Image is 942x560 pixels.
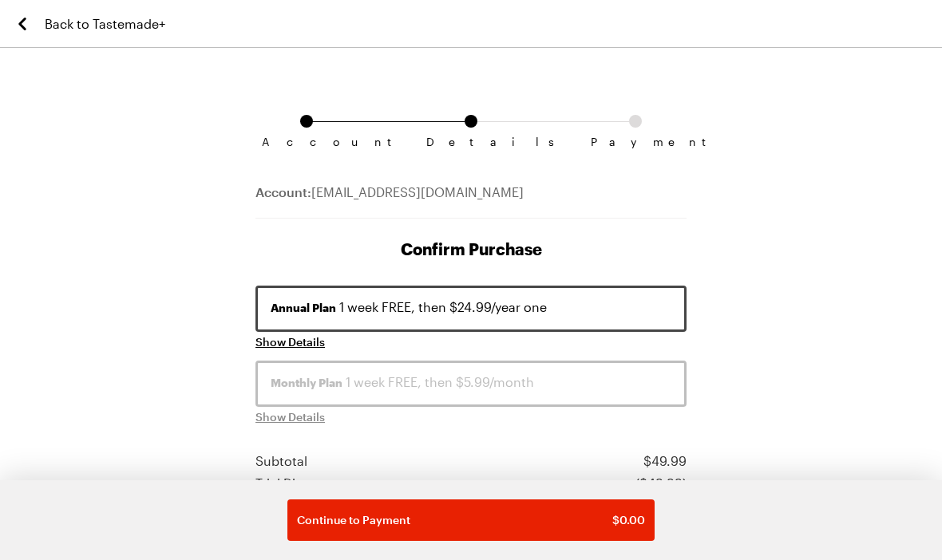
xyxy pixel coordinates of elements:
[262,136,351,148] span: Account
[635,474,687,493] div: ($ 49.99 )
[643,452,687,471] div: $ 49.99
[255,184,311,199] span: Account:
[255,452,307,471] div: Subtotal
[255,361,687,407] button: Monthly Plan 1 week FREE, then $5.99/month
[591,136,680,148] span: Payment
[45,14,165,34] span: Back to Tastemade+
[297,512,410,528] span: Continue to Payment
[271,300,336,316] span: Annual Plan
[255,115,687,136] ol: Subscription checkout form navigation
[255,334,325,350] button: Show Details
[255,238,687,260] h1: Confirm Purchase
[612,512,645,528] span: $ 0.00
[255,409,325,425] span: Show Details
[271,373,671,392] div: 1 week FREE, then $5.99/month
[271,298,671,317] div: 1 week FREE, then $24.99/year one
[255,474,338,493] div: Trial Discount
[255,183,687,219] div: [EMAIL_ADDRESS][DOMAIN_NAME]
[271,375,342,391] span: Monthly Plan
[426,136,516,148] span: Details
[255,286,687,332] button: Annual Plan 1 week FREE, then $24.99/year one
[287,499,655,541] button: Continue to Payment$0.00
